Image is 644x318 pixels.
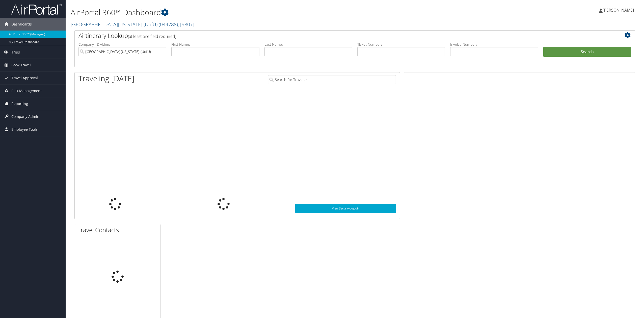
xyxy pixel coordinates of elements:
[543,47,631,57] button: Search
[11,46,20,59] span: Trips
[11,18,32,31] span: Dashboards
[128,34,176,39] span: (at least one field required)
[11,110,39,123] span: Company Admin
[603,7,634,13] span: [PERSON_NAME]
[78,31,584,40] h2: Airtinerary Lookup
[78,42,166,47] label: Company - Division:
[71,21,194,28] a: [GEOGRAPHIC_DATA][US_STATE] (UofU)
[178,21,194,28] span: , [ 9807 ]
[11,123,38,136] span: Employee Tools
[268,75,396,84] input: Search for Traveler
[295,204,396,213] a: View SecurityLogic®
[11,72,38,84] span: Travel Approval
[264,42,352,47] label: Last Name:
[77,226,160,234] h2: Travel Contacts
[159,21,178,28] span: ( 044788 )
[11,85,42,97] span: Risk Management
[171,42,259,47] label: First Name:
[11,59,31,71] span: Book Travel
[599,3,639,18] a: [PERSON_NAME]
[11,3,62,15] img: airportal-logo.png
[78,73,135,84] h1: Traveling [DATE]
[450,42,538,47] label: Invoice Number:
[357,42,445,47] label: Ticket Number:
[71,7,449,18] h1: AirPortal 360™ Dashboard
[11,97,28,110] span: Reporting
